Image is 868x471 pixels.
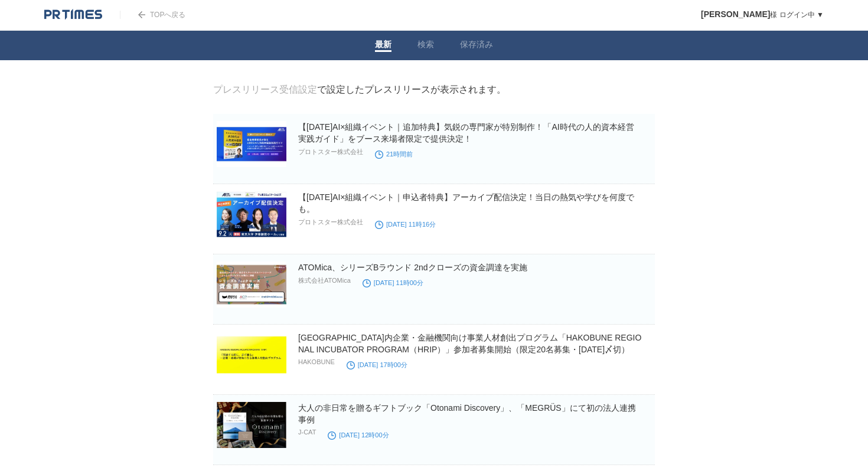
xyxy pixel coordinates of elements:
[701,9,770,19] span: [PERSON_NAME]
[298,429,316,436] p: J-CAT
[298,122,634,143] a: 【[DATE]AI×組織イベント｜追加特典】気鋭の専門家が特別制作！「AI時代の人的資本経営 実践ガイド」をブース来場者限定で提供決定！
[217,191,286,237] img: 【9/2(火)AI×組織イベント｜申込者特典】アーカイブ配信決定！当日の熱気や学びを何度でも。
[298,276,351,285] p: 株式会社ATOMica
[328,431,389,439] time: [DATE] 12時00分
[217,121,286,167] img: 【9/2(火)AI×組織イベント｜追加特典】気鋭の専門家が特別制作！「AI時代の人的資本経営 実践ガイド」をブース来場者限定で提供決定！
[298,263,527,272] a: ATOMica、シリーズBラウンド 2ndクローズの資金調達を実施
[298,192,634,214] a: 【[DATE]AI×組織イベント｜申込者特典】アーカイブ配信決定！当日の熱気や学びを何度でも。
[298,333,641,354] a: [GEOGRAPHIC_DATA]内企業・金融機関向け事業人材創出プログラム「HAKOBUNE REGIONAL INCUBATOR PROGRAM（HRIP）」参加者募集開始（限定20名募集・...
[298,218,363,227] p: プロトスター株式会社
[298,148,363,156] p: プロトスター株式会社
[701,11,824,19] a: [PERSON_NAME]様 ログイン中 ▼
[217,332,286,378] img: 沖縄県内企業・金融機関向け事業人材創出プログラム「HAKOBUNE REGIONAL INCUBATOR PROGRAM（HRIP）」参加者募集開始（限定20名募集・2025年8月22日〆切）
[217,402,286,448] img: 大人の非日常を贈るギフトブック「Otonami Discovery」、「MEGRÜS」にて初の法人連携事例
[213,84,317,94] a: プレスリリース受信設定
[44,9,102,21] img: logo.png
[213,84,506,96] div: で設定したプレスリリースが表示されます。
[375,221,436,228] time: [DATE] 11時16分
[138,11,145,18] img: arrow.png
[375,151,413,158] time: 21時間前
[375,40,391,52] a: 最新
[217,261,286,308] img: ATOMica、シリーズBラウンド 2ndクローズの資金調達を実施
[120,11,185,19] a: TOPへ戻る
[363,279,423,286] time: [DATE] 11時00分
[347,361,407,368] time: [DATE] 17時00分
[417,40,434,52] a: 検索
[298,403,636,424] a: 大人の非日常を贈るギフトブック「Otonami Discovery」、「MEGRÜS」にて初の法人連携事例
[298,358,335,365] p: HAKOBUNE
[460,40,493,52] a: 保存済み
